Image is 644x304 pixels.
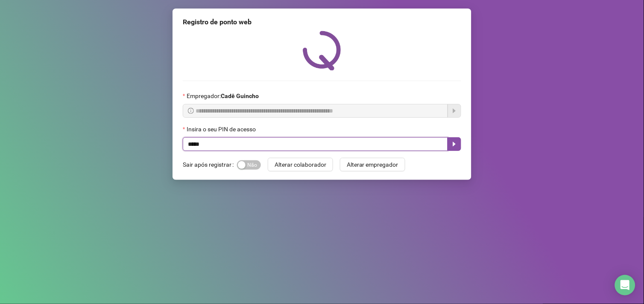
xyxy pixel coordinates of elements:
[347,160,398,169] span: Alterar empregador
[221,93,259,99] strong: Cadê Guincho
[451,141,458,148] span: caret-right
[303,31,341,70] img: QRPoint
[340,158,405,171] button: Alterar empregador
[183,17,461,27] div: Registro de ponto web
[183,158,237,171] label: Sair após registrar
[183,124,261,134] label: Insira o seu PIN de acesso
[268,158,333,171] button: Alterar colaborador
[188,108,194,114] span: info-circle
[187,91,259,101] span: Empregador :
[275,160,326,169] span: Alterar colaborador
[615,275,635,295] div: Open Intercom Messenger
